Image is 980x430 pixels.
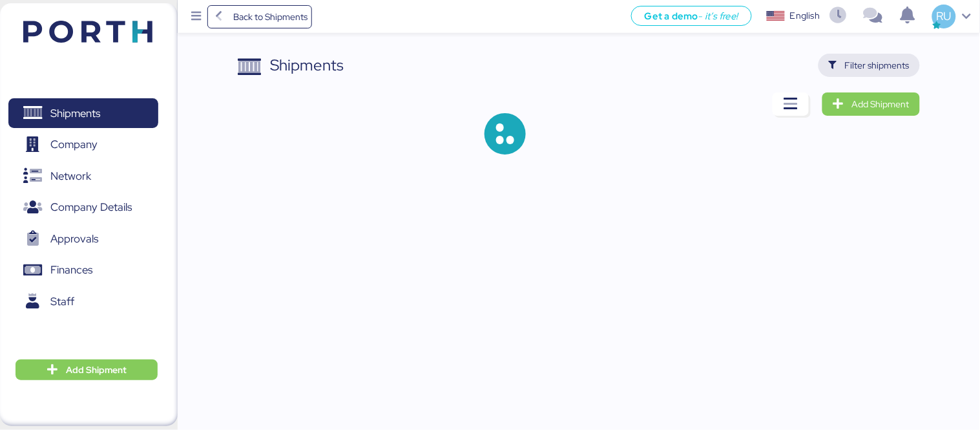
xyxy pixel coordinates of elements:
[50,167,91,186] span: Network
[818,54,920,77] button: Filter shipments
[845,58,910,73] span: Filter shipments
[207,5,313,28] a: Back to Shipments
[50,104,100,123] span: Shipments
[50,292,74,311] span: Staff
[790,9,820,23] div: English
[66,362,127,378] span: Add Shipment
[50,261,92,279] span: Finances
[50,198,132,217] span: Company Details
[8,161,158,191] a: Network
[8,130,158,160] a: Company
[16,360,158,380] button: Add Shipment
[852,96,910,112] span: Add Shipment
[822,92,920,116] a: Add Shipment
[50,135,98,154] span: Company
[8,255,158,285] a: Finances
[233,9,308,25] span: Back to Shipments
[8,98,158,128] a: Shipments
[50,230,98,248] span: Approvals
[937,8,952,25] span: RU
[271,54,344,77] div: Shipments
[8,224,158,253] a: Approvals
[8,286,158,316] a: Staff
[8,193,158,222] a: Company Details
[185,6,207,28] button: Menu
